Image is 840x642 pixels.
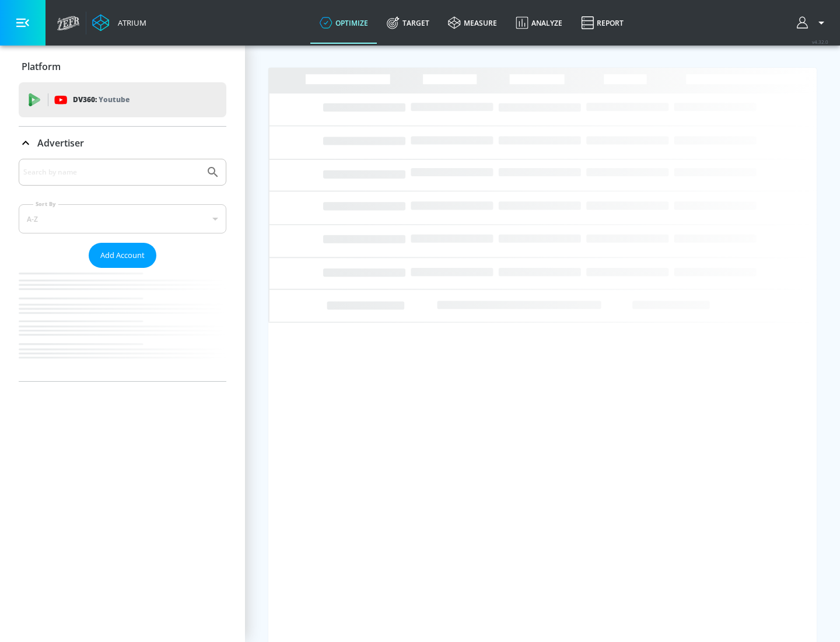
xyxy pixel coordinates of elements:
button: Add Account [89,243,156,268]
a: Target [377,2,439,44]
div: DV360: Youtube [19,82,226,117]
p: Youtube [99,93,129,106]
div: Platform [19,50,226,83]
p: DV360: [73,93,129,106]
input: Search by name [23,165,200,180]
span: v 4.32.0 [812,39,828,45]
label: Sort By [33,200,58,208]
nav: list of Advertiser [19,268,226,381]
div: A-Z [19,204,226,233]
div: Advertiser [19,159,226,381]
span: Add Account [100,249,145,262]
a: measure [439,2,506,44]
p: Advertiser [37,137,84,149]
div: Atrium [113,18,146,28]
a: Analyze [506,2,572,44]
div: Advertiser [19,127,226,159]
a: Atrium [92,14,146,32]
p: Platform [22,60,61,73]
a: Report [572,2,633,44]
a: optimize [310,2,377,44]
